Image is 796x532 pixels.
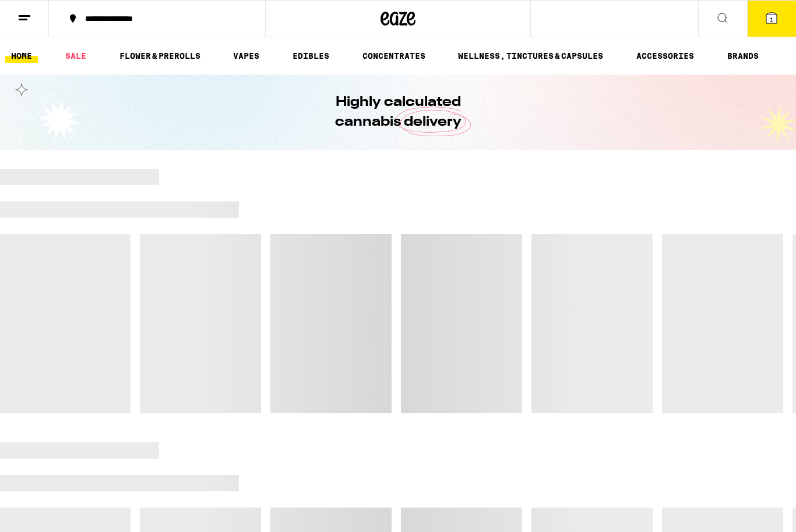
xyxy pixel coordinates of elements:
[631,49,700,63] a: ACCESSORIES
[721,49,765,63] button: BRANDS
[302,93,494,132] h1: Highly calculated cannabis delivery
[747,1,796,37] button: 1
[357,49,431,63] a: CONCENTRATES
[770,16,773,23] span: 1
[227,49,265,63] a: VAPES
[452,49,609,63] a: WELLNESS, TINCTURES & CAPSULES
[114,49,206,63] a: FLOWER & PREROLLS
[5,49,38,63] a: HOME
[287,49,335,63] a: EDIBLES
[59,49,92,63] a: SALE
